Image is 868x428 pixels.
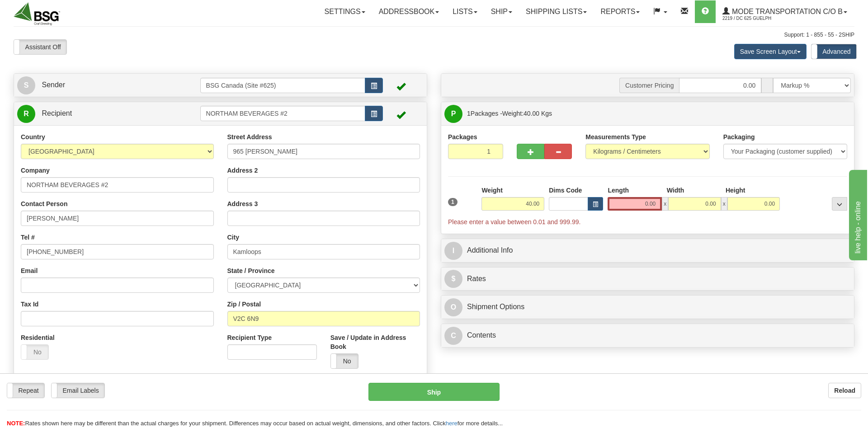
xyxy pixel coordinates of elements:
button: Save Screen Layout [734,44,807,59]
iframe: chat widget [847,168,867,260]
span: Weight: [502,110,552,117]
label: Address 2 [227,166,258,175]
span: P [444,105,462,123]
label: No [21,345,48,359]
label: Width [667,186,684,195]
a: here [446,420,458,427]
a: P 1Packages -Weight:40.00 Kgs [444,104,851,123]
div: ... [832,197,847,211]
label: Email [21,266,38,275]
label: Repeat [7,383,44,398]
label: State / Province [227,266,275,275]
span: S [17,76,35,94]
span: NOTE: [7,420,25,427]
label: Packaging [723,132,755,141]
a: S Sender [17,76,200,94]
span: Recipient [42,109,72,117]
div: live help - online [7,5,84,16]
label: No [331,354,358,368]
span: O [444,298,462,316]
label: Zip / Postal [227,300,261,309]
b: Reload [834,387,855,394]
img: logo2219.jpg [14,2,60,25]
label: Assistant Off [14,40,66,54]
a: Settings [318,0,372,23]
span: Packages - [467,104,552,122]
label: Residential [21,333,55,342]
label: Height [726,186,745,195]
input: Sender Id [200,78,366,93]
span: x [662,197,668,211]
span: Please enter a value between 0.01 and 999.99. [448,218,580,226]
span: 1 [467,110,471,117]
label: Advanced [811,44,856,59]
label: Length [608,186,629,195]
a: Shipping lists [519,0,594,23]
span: Kgs [541,110,552,117]
label: Measurements Type [585,132,646,141]
span: $ [444,270,462,288]
span: 2219 / DC 625 Guelph [722,14,790,23]
span: I [444,242,462,260]
span: R [17,105,35,123]
a: Ship [484,0,519,23]
a: CContents [444,326,851,345]
label: Contact Person [21,199,67,208]
a: OShipment Options [444,298,851,316]
span: Customer Pricing [619,78,679,93]
button: Ship [368,383,500,401]
label: Save / Update in Address Book [330,333,420,351]
a: R Recipient [17,104,180,123]
a: Addressbook [372,0,446,23]
label: Street Address [227,132,272,141]
label: Dims Code [549,186,582,195]
a: Mode Transportation c/o B 2219 / DC 625 Guelph [716,0,854,23]
label: Email Labels [52,383,104,398]
label: Tax Id [21,300,38,309]
a: Lists [446,0,484,23]
span: 1 [448,198,458,206]
a: Reports [594,0,646,23]
span: Sender [42,81,65,89]
span: Mode Transportation c/o B [730,8,843,15]
a: $Rates [444,270,851,288]
label: Packages [448,132,477,141]
button: Reload [828,383,861,398]
label: Country [21,132,45,141]
label: Weight [481,186,502,195]
span: 40.00 [524,110,539,117]
label: City [227,233,239,242]
span: C [444,327,462,345]
label: Company [21,166,50,175]
span: x [721,197,727,211]
label: Tel # [21,233,35,242]
input: Recipient Id [200,106,366,121]
input: Enter a location [227,144,420,159]
label: Recipient Type [227,333,272,342]
div: Support: 1 - 855 - 55 - 2SHIP [14,31,854,39]
a: IAdditional Info [444,241,851,260]
label: Address 3 [227,199,258,208]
